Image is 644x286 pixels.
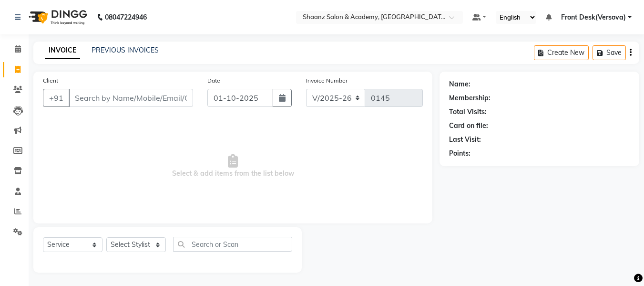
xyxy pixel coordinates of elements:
[92,46,159,54] a: PREVIOUS INVOICES
[449,148,470,159] div: Points:
[449,93,491,103] div: Membership:
[105,4,147,31] b: 08047224946
[534,45,589,60] button: Create New
[45,42,80,59] a: INVOICE
[69,89,193,107] input: Search by Name/Mobile/Email/Code
[449,121,488,131] div: Card on file:
[449,135,481,145] div: Last Visit:
[593,45,626,60] button: Save
[43,76,58,85] label: Client
[306,76,348,85] label: Invoice Number
[449,79,470,89] div: Name:
[24,4,90,31] img: logo
[43,118,423,214] span: Select & add items from the list below
[207,76,220,85] label: Date
[43,89,70,107] button: +91
[449,107,487,117] div: Total Visits:
[173,237,292,252] input: Search or Scan
[561,12,626,22] span: Front Desk(Versova)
